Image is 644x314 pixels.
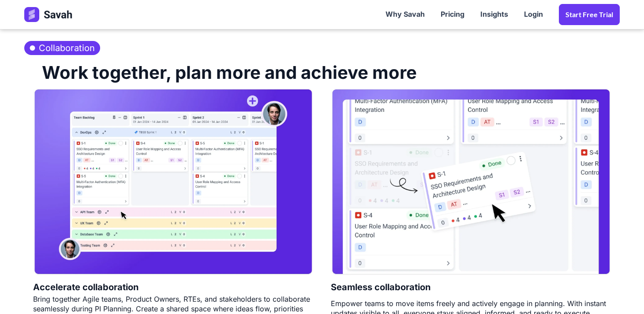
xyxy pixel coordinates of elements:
a: Start Free trial [559,4,620,25]
div: 聊天小工具 [600,272,644,314]
img: PI Planning with Savah Collaboration [331,89,611,276]
a: Pricing [433,1,472,28]
a: Login [516,1,551,28]
h2: Work together, plan more and achieve more [33,55,417,89]
a: Insights [472,1,516,28]
a: Why Savah [378,1,433,28]
h4: Accelerate collaboration [33,276,139,294]
h3: Collaboration [24,41,100,55]
iframe: Chat Widget [600,272,644,314]
h4: Seamless collaboration [331,276,431,299]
